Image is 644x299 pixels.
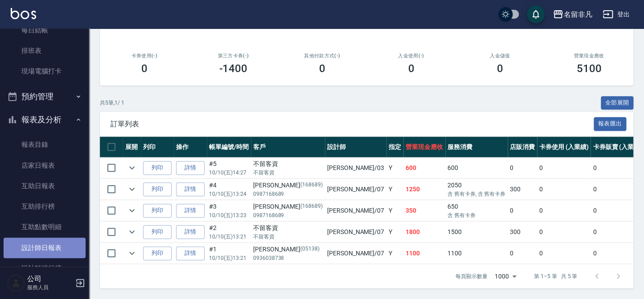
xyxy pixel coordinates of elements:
[4,61,86,81] a: 現場電腦打卡
[403,158,445,178] td: 600
[508,179,537,200] td: 300
[497,62,503,75] h3: 0
[143,161,172,175] button: 列印
[207,243,251,264] td: #1
[141,62,148,75] h3: 0
[4,196,86,217] a: 互助排行榜
[4,217,86,237] a: 互助點數明細
[594,117,627,131] button: 報表匯出
[207,179,251,200] td: #4
[325,243,386,264] td: [PERSON_NAME] /07
[209,211,249,219] p: 10/10 (五) 13:23
[4,85,86,108] button: 預約管理
[386,222,403,242] td: Y
[445,137,508,158] th: 服務消費
[176,225,205,239] a: 詳情
[4,134,86,155] a: 報表目錄
[601,96,634,110] button: 全部展開
[125,225,139,238] button: expand row
[209,190,249,198] p: 10/10 (五) 13:24
[4,155,86,176] a: 店家日報表
[253,254,323,262] p: 0936038738
[599,6,633,23] button: 登出
[209,233,249,241] p: 10/10 (五) 13:21
[466,53,534,59] h2: 入金儲值
[563,9,592,20] div: 名留非凡
[143,246,172,260] button: 列印
[300,181,323,190] p: (168689)
[207,158,251,178] td: #5
[325,137,386,158] th: 設計師
[125,246,139,260] button: expand row
[537,243,591,264] td: 0
[4,238,86,258] a: 設計師日報表
[445,179,508,200] td: 2050
[251,137,325,158] th: 客戶
[4,258,86,279] a: 設計師排行榜
[125,204,139,217] button: expand row
[207,222,251,242] td: #2
[325,158,386,178] td: [PERSON_NAME] /03
[123,137,141,158] th: 展開
[125,182,139,196] button: expand row
[403,200,445,221] td: 350
[319,62,325,75] h3: 0
[143,225,172,239] button: 列印
[386,243,403,264] td: Y
[403,179,445,200] td: 1250
[537,158,591,178] td: 0
[176,182,205,196] a: 詳情
[253,223,323,233] div: 不留客資
[253,211,323,219] p: 0987168689
[445,222,508,242] td: 1500
[555,53,623,59] h2: 營業現金應收
[445,200,508,221] td: 650
[491,264,520,288] div: 1000
[408,62,414,75] h3: 0
[143,182,172,196] button: 列印
[508,200,537,221] td: 0
[403,137,445,158] th: 營業現金應收
[253,181,323,190] div: [PERSON_NAME]
[445,243,508,264] td: 1100
[508,137,537,158] th: 店販消費
[209,169,249,177] p: 10/10 (五) 14:27
[447,190,505,198] p: 含 舊有卡券, 含 舊有卡券
[7,274,25,292] img: Person
[386,158,403,178] td: Y
[300,245,320,254] p: (05138)
[176,204,205,218] a: 詳情
[141,137,174,158] th: 列印
[300,202,323,211] p: (168689)
[111,53,178,59] h2: 卡券使用(-)
[176,246,205,260] a: 詳情
[508,222,537,242] td: 300
[508,243,537,264] td: 0
[125,161,139,174] button: expand row
[207,137,251,158] th: 帳單編號/時間
[207,200,251,221] td: #3
[386,200,403,221] td: Y
[549,5,595,24] button: 名留非凡
[143,204,172,218] button: 列印
[253,159,323,169] div: 不留客資
[174,137,207,158] th: 操作
[4,176,86,196] a: 互助日報表
[253,202,323,211] div: [PERSON_NAME]
[219,62,247,75] h3: -1400
[508,158,537,178] td: 0
[325,200,386,221] td: [PERSON_NAME] /07
[377,53,445,59] h2: 入金使用(-)
[4,108,86,131] button: 報表及分析
[455,272,488,280] p: 每頁顯示數量
[253,245,323,254] div: [PERSON_NAME]
[200,53,267,59] h2: 第三方卡券(-)
[176,161,205,175] a: 詳情
[111,120,594,129] span: 訂單列表
[537,137,591,158] th: 卡券使用 (入業績)
[386,179,403,200] td: Y
[325,179,386,200] td: [PERSON_NAME] /07
[27,275,73,283] h5: 公司
[447,211,505,219] p: 含 舊有卡券
[4,40,86,61] a: 排班表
